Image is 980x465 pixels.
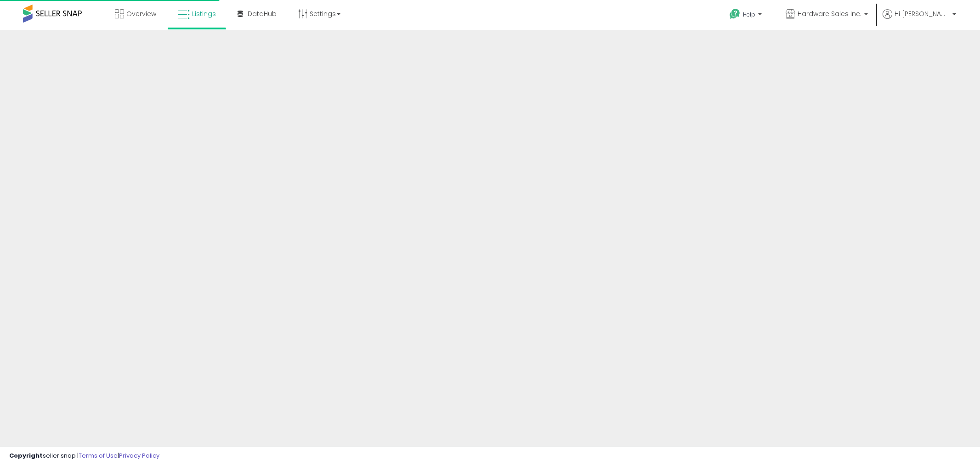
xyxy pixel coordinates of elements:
[192,9,216,18] span: Listings
[729,8,741,20] i: Get Help
[743,11,755,18] span: Help
[126,9,156,18] span: Overview
[722,1,771,30] a: Help
[248,9,277,18] span: DataHub
[895,9,950,18] span: Hi [PERSON_NAME]
[883,9,956,30] a: Hi [PERSON_NAME]
[798,9,861,18] span: Hardware Sales Inc.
